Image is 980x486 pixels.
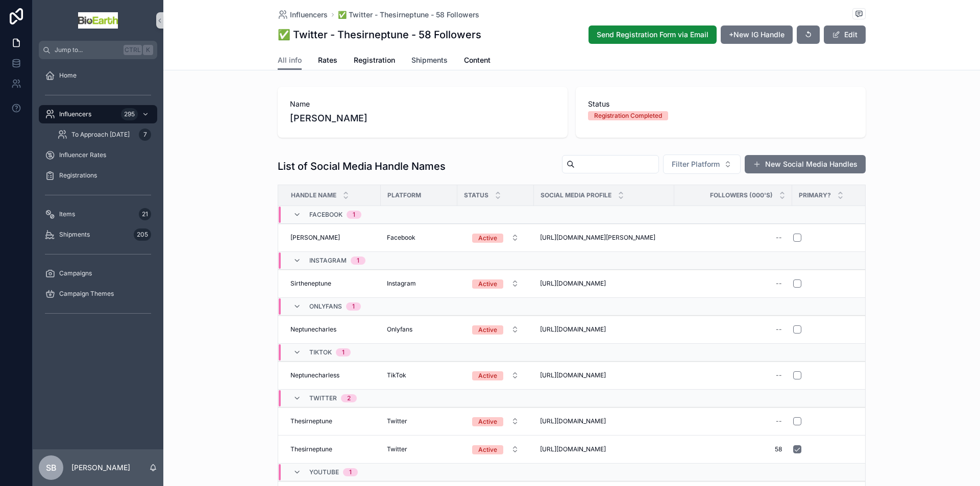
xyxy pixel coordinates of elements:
[342,348,345,356] div: 1
[463,274,528,293] a: Select Button
[387,234,415,242] span: Facebook
[59,110,91,118] span: Influencers
[290,417,375,425] a: Thesirneptune
[540,417,606,425] span: [URL][DOMAIN_NAME]
[278,159,446,173] h1: List of Social Media Handle Names
[71,463,130,473] p: [PERSON_NAME]
[776,417,782,425] div: --
[464,366,527,385] button: Select Button
[540,371,668,379] a: [URL][DOMAIN_NAME]
[290,99,555,109] span: Name
[278,10,328,20] a: Influencers
[680,441,786,457] a: 58
[278,51,302,70] a: All info
[387,325,451,334] a: Onlyfans
[55,46,119,54] span: Jump to...
[46,462,57,474] span: SB
[338,10,479,20] span: ✅ Twitter - Thesirneptune - 58 Followers
[59,71,77,80] span: Home
[540,234,668,242] a: [URL][DOMAIN_NAME][PERSON_NAME]
[59,151,106,159] span: Influencer Rates
[463,412,528,431] a: Select Button
[387,325,412,334] span: Onlyfans
[387,371,406,379] span: TikTok
[78,12,118,29] img: App logo
[278,28,481,42] h1: ✅ Twitter - Thesirneptune - 58 Followers
[464,274,527,293] button: Select Button
[478,445,497,454] div: Active
[776,371,782,379] div: --
[354,55,395,65] span: Registration
[729,30,785,40] span: +New IG Handle
[463,440,528,459] a: Select Button
[290,111,555,125] span: [PERSON_NAME]
[353,211,355,219] div: 1
[540,325,606,334] span: [URL][DOMAIN_NAME]
[478,417,497,426] div: Active
[290,445,332,453] span: Thesirneptune
[597,30,708,40] span: Send Registration Form via Email
[387,279,451,288] a: Instagram
[540,234,655,242] span: [URL][DOMAIN_NAME][PERSON_NAME]
[540,279,668,288] a: [URL][DOMAIN_NAME]
[290,234,375,242] a: [PERSON_NAME]
[387,234,451,242] a: Facebook
[776,325,782,334] div: --
[59,231,90,239] span: Shipments
[39,264,157,283] a: Campaigns
[318,51,337,71] a: Rates
[464,320,527,339] button: Select Button
[290,325,375,334] a: Neptunecharles
[588,99,853,109] span: Status
[464,191,488,199] span: Status
[290,279,375,288] a: Sirtheneptune
[684,445,782,453] span: 58
[463,366,528,385] a: Select Button
[71,131,130,139] span: To Approach [DATE]
[309,257,347,265] span: Instagram
[354,51,395,71] a: Registration
[309,394,337,402] span: Twitter
[680,229,786,246] a: --
[387,279,416,288] span: Instagram
[540,279,606,288] span: [URL][DOMAIN_NAME]
[39,205,157,223] a: Items21
[387,445,407,453] span: Twitter
[309,211,342,219] span: Facebook
[309,302,342,311] span: Onlyfans
[121,108,138,120] div: 295
[824,25,866,44] button: Edit
[51,125,157,144] a: To Approach [DATE]7
[290,279,331,288] span: Sirtheneptune
[39,41,157,59] button: Jump to...CtrlK
[805,30,812,40] span: ↺
[290,325,336,334] span: Neptunecharles
[124,45,142,55] span: Ctrl
[463,228,528,247] a: Select Button
[39,285,157,303] a: Campaign Themes
[721,25,793,44] button: +New IG Handle
[290,371,375,379] a: Neptunecharless
[776,279,782,288] div: --
[290,371,339,379] span: Neptunecharless
[776,234,782,242] div: --
[464,228,527,247] button: Select Button
[594,111,662,120] div: Registration Completed
[478,325,497,335] div: Active
[39,105,157,123] a: Influencers295
[134,228,151,241] div: 205
[59,171,97,180] span: Registrations
[59,210,75,218] span: Items
[540,325,668,334] a: [URL][DOMAIN_NAME]
[710,191,773,199] span: Followers (000's)
[797,25,820,44] button: ↺
[478,371,497,380] div: Active
[318,55,337,65] span: Rates
[387,417,407,425] span: Twitter
[144,46,152,54] span: K
[39,66,157,85] a: Home
[290,445,375,453] a: Thesirneptune
[540,445,668,453] a: [URL][DOMAIN_NAME]
[464,55,491,65] span: Content
[478,234,497,243] div: Active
